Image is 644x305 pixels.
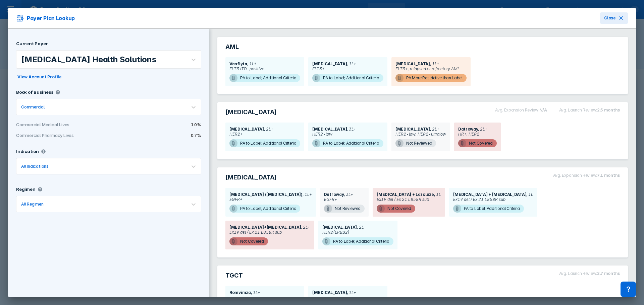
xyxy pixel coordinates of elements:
[395,66,467,71] span: FLT3+, relapsed or refractory AML
[264,127,273,132] span: 2L+
[312,61,347,66] span: [MEDICAL_DATA]
[495,107,539,112] span: Avg. Expansion Review:
[312,139,383,147] span: PA to Label; Additional Criteria
[324,197,365,202] span: EGFR+
[229,205,300,213] span: PA to Label; Additional Criteria
[303,192,312,197] span: 1L+
[430,61,439,66] span: 1L+
[16,149,39,154] h3: Indication
[553,173,597,178] span: Avg. Expansion Review:
[377,197,441,202] span: Ex19 del / Ex 21 L858R sub
[247,61,257,66] span: 1L+
[604,15,616,21] span: Close
[301,225,310,230] span: 2L+
[229,290,251,295] span: Romvimza
[16,73,63,80] a: View Account Profile
[347,290,356,295] span: 1L+
[16,186,36,192] h3: Regimen
[395,127,430,132] span: [MEDICAL_DATA]
[312,127,347,132] span: [MEDICAL_DATA]
[395,74,467,82] span: PA More Restrictive than Label
[16,89,53,95] h3: Book of Business
[21,164,49,169] div: All Indications
[621,282,636,297] div: Contact Support
[225,173,277,181] span: [MEDICAL_DATA]
[229,74,300,82] span: PA to Label; Additional Criteria
[229,66,300,71] span: FLT3 ITD-positive
[21,104,45,109] div: Commercial
[322,237,393,245] span: PA to Label; Additional Criteria
[312,66,383,71] span: FLT3+
[16,41,48,46] h3: Current Payer
[377,205,415,213] span: Not Covered
[539,107,547,112] b: N/A
[458,127,478,132] span: Datroway
[109,122,201,127] div: 1.0%
[347,61,356,66] span: 1L+
[322,230,393,235] span: HER2(ERBB2)
[16,133,109,138] div: Commercial Pharmacy Lives
[229,132,300,137] span: HER2+
[357,225,364,230] span: 2L
[324,192,344,197] span: Datroway
[395,132,446,137] span: HER2-low, HER2-ultralow
[17,74,62,80] span: View Account Profile
[229,61,247,66] span: Vanflyta
[526,192,533,197] span: 1L
[458,139,497,147] span: Not Covered
[453,192,527,197] span: [MEDICAL_DATA] + [MEDICAL_DATA]
[229,139,300,147] span: PA to Label; Additional Criteria
[434,192,441,197] span: 1L
[559,107,597,112] span: Avg. Launch Review:
[430,127,439,132] span: 2L+
[597,271,620,276] b: 2.7 months
[322,225,357,230] span: [MEDICAL_DATA]
[109,133,201,138] div: 0.7%
[312,74,383,82] span: PA to Label; Additional Criteria
[597,107,620,112] b: 2.5 months
[229,197,312,202] span: EGFR+
[251,290,260,295] span: 1L+
[225,108,277,116] span: [MEDICAL_DATA]
[377,192,434,197] span: [MEDICAL_DATA] + Lazcluze
[16,73,63,81] button: View Account Profile
[225,272,243,280] span: TGCT
[600,12,628,24] button: Close
[344,192,353,197] span: 3L+
[559,271,597,276] span: Avg. Launch Review:
[395,61,430,66] span: [MEDICAL_DATA]
[347,127,356,132] span: 3L+
[453,205,524,213] span: PA to Label; Additional Criteria
[16,122,109,127] div: Commercial Medical Lives
[225,43,239,51] span: AML
[395,139,436,147] span: Not Reviewed
[229,225,301,230] span: [MEDICAL_DATA]+[MEDICAL_DATA]
[229,192,303,197] span: [MEDICAL_DATA] ([MEDICAL_DATA])
[478,127,487,132] span: 2L+
[16,14,75,22] h3: Payer Plan Lookup
[21,202,44,207] div: All Regimen
[229,237,268,245] span: Not Covered
[312,132,383,137] span: HER2-low
[458,132,497,137] span: HR+, HER2-
[453,197,534,202] span: Ex19 del / Ex 21 L858R sub
[324,205,365,213] span: Not Reviewed
[229,127,264,132] span: [MEDICAL_DATA]
[597,173,620,178] b: 7.1 months
[229,230,310,235] span: Ex19 del / Ex 21 L858R sub
[312,290,347,295] span: [MEDICAL_DATA]
[21,55,156,64] div: [MEDICAL_DATA] Health Solutions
